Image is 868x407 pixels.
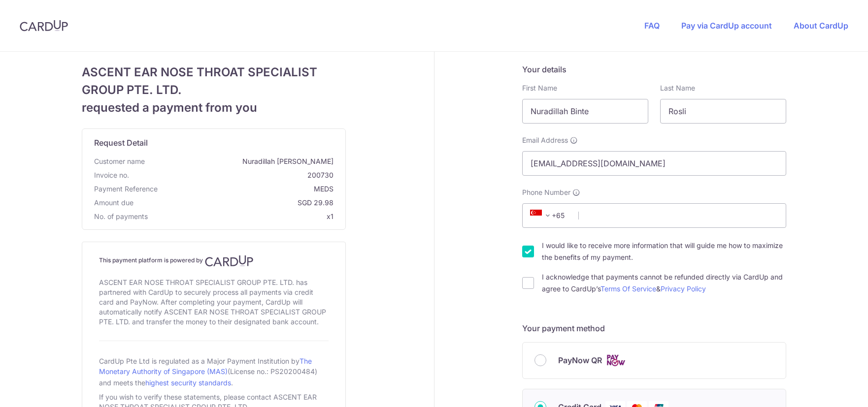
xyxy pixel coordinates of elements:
[558,354,602,366] span: PayNow QR
[99,353,329,390] div: CardUp Pte Ltd is regulated as a Major Payment Institution by (License no.: PS20200484) and meets...
[601,284,656,293] a: Terms Of Service
[522,322,786,334] h5: Your payment method
[94,170,129,180] span: Invoice no.
[137,198,334,208] span: SGD 29.98
[205,255,253,267] img: CardUp
[522,63,786,75] h5: Your details
[527,210,571,221] span: +65
[644,21,660,31] a: FAQ
[99,276,329,329] div: ASCENT EAR NOSE THROAT SPECIALIST GROUP PTE. LTD. has partnered with CardUp to securely process a...
[94,185,158,193] span: translation missing: en.payment_reference
[522,99,648,124] input: First name
[542,240,786,263] label: I would like to receive more information that will guide me how to maximize the benefits of my pa...
[530,210,554,221] span: +65
[805,377,858,402] iframe: Opens a widget where you can find more information
[145,378,231,387] a: highest security standards
[522,83,557,93] label: First Name
[794,21,848,31] a: About CardUp
[82,99,346,117] span: requested a payment from you
[82,63,346,99] span: ASCENT EAR NOSE THROAT SPECIALIST GROUP PTE. LTD.
[94,157,145,166] span: Customer name
[327,212,334,220] span: x1
[660,99,786,124] input: Last name
[522,188,570,197] span: Phone Number
[94,198,134,208] span: Amount due
[542,271,786,295] label: I acknowledge that payments cannot be refunded directly via CardUp and agree to CardUp’s &
[94,138,148,148] span: translation missing: en.request_detail
[99,255,329,267] h4: This payment platform is powered by
[133,170,334,180] span: 200730
[522,135,568,145] span: Email Address
[681,21,772,31] a: Pay via CardUp account
[522,151,786,176] input: Email address
[94,212,148,221] span: No. of payments
[660,83,695,93] label: Last Name
[149,157,334,166] span: Nuradillah [PERSON_NAME]
[606,354,626,367] img: Cards logo
[20,20,68,31] img: CardUp
[162,184,334,194] span: MEDS
[661,284,706,293] a: Privacy Policy
[534,354,774,367] div: PayNow QR Cards logo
